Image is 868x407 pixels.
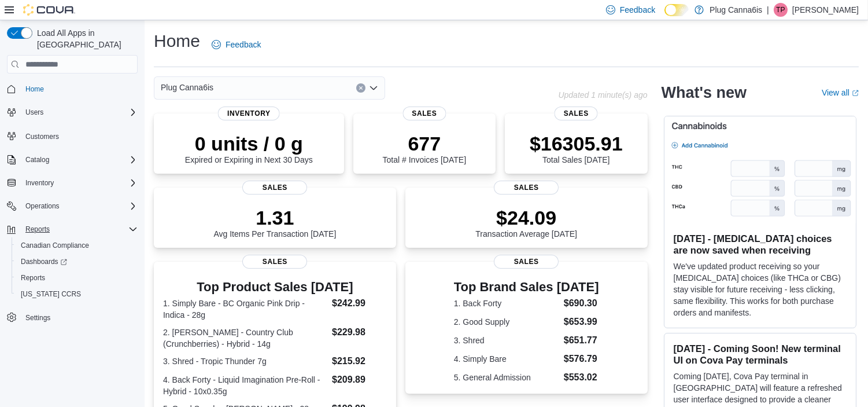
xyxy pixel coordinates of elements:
[213,206,336,229] p: 1.31
[12,237,142,254] button: Canadian Compliance
[530,132,623,155] p: $16305.91
[25,85,44,94] span: Home
[218,107,280,120] span: Inventory
[154,30,200,53] h1: Home
[454,280,599,294] h3: Top Brand Sales [DATE]
[674,343,847,366] h3: [DATE] - Coming Soon! New terminal UI on Cova Pay terminals
[332,296,387,310] dd: $242.99
[332,325,387,339] dd: $229.98
[494,255,559,269] span: Sales
[530,132,623,164] div: Total Sales [DATE]
[774,3,788,17] div: Tianna Parks
[454,298,559,309] dt: 1. Back Forty
[555,107,598,120] span: Sales
[163,327,327,350] dt: 2. [PERSON_NAME] - Country Club (Crunchberries) - Hybrid - 14g
[25,132,59,141] span: Customers
[21,273,45,283] span: Reports
[674,233,847,256] h3: [DATE] - [MEDICAL_DATA] choices are now saved when receiving
[2,80,142,97] button: Home
[16,255,72,269] a: Dashboards
[21,222,54,236] button: Reports
[454,335,559,346] dt: 3. Shred
[792,3,859,17] p: [PERSON_NAME]
[21,176,138,190] span: Inventory
[21,257,67,266] span: Dashboards
[664,16,665,17] span: Dark Mode
[226,39,261,50] span: Feedback
[163,280,387,294] h3: Top Product Sales [DATE]
[16,239,138,252] span: Canadian Compliance
[332,354,387,368] dd: $215.92
[2,198,142,214] button: Operations
[662,83,747,102] h2: What's new
[16,271,138,285] span: Reports
[776,3,785,17] span: TP
[25,155,49,164] span: Catalog
[383,132,466,164] div: Total # Invoices [DATE]
[2,221,142,237] button: Reports
[21,129,138,143] span: Customers
[2,309,142,326] button: Settings
[332,373,387,387] dd: $209.89
[21,289,81,299] span: [US_STATE] CCRS
[21,153,54,167] button: Catalog
[21,310,138,325] span: Settings
[185,132,313,164] div: Expired or Expiring in Next 30 Days
[383,132,466,155] p: 677
[242,181,307,195] span: Sales
[16,287,138,301] span: Washington CCRS
[674,261,847,318] p: We've updated product receiving so your [MEDICAL_DATA] choices (like THCa or CBG) stay visible fo...
[2,127,142,144] button: Customers
[16,287,86,301] a: [US_STATE] CCRS
[454,353,559,365] dt: 4. Simply Bare
[163,298,327,321] dt: 1. Simply Bare - BC Organic Pink Drip - Indica - 28g
[21,105,48,119] button: Users
[2,152,142,168] button: Catalog
[25,313,50,322] span: Settings
[2,104,142,120] button: Users
[21,241,89,250] span: Canadian Compliance
[852,90,859,97] svg: External link
[767,3,769,17] p: |
[21,199,138,213] span: Operations
[21,153,138,167] span: Catalog
[369,83,378,93] button: Open list of options
[21,82,49,96] a: Home
[16,271,50,285] a: Reports
[564,352,599,366] dd: $576.79
[454,372,559,383] dt: 5. General Admission
[25,178,54,188] span: Inventory
[163,355,327,367] dt: 3. Shred - Tropic Thunder 7g
[664,4,689,16] input: Dark Mode
[207,33,265,56] a: Feedback
[356,83,365,93] button: Clear input
[2,175,142,191] button: Inventory
[213,206,336,239] div: Avg Items Per Transaction [DATE]
[12,270,142,286] button: Reports
[494,181,559,195] span: Sales
[454,316,559,328] dt: 2. Good Supply
[475,206,577,229] p: $24.09
[21,130,64,144] a: Customers
[620,4,655,16] span: Feedback
[161,80,213,94] span: Plug Canna6is
[475,206,577,239] div: Transaction Average [DATE]
[564,296,599,310] dd: $690.30
[21,311,55,325] a: Settings
[25,201,60,211] span: Operations
[12,254,142,270] a: Dashboards
[7,76,138,356] nav: Complex example
[32,27,138,50] span: Load All Apps in [GEOGRAPHIC_DATA]
[21,199,64,213] button: Operations
[16,255,138,269] span: Dashboards
[822,88,859,97] a: View allExternal link
[402,107,446,120] span: Sales
[564,371,599,384] dd: $553.02
[242,255,307,269] span: Sales
[21,176,58,190] button: Inventory
[163,374,327,397] dt: 4. Back Forty - Liquid Imagination Pre-Roll - Hybrid - 10x0.35g
[564,315,599,329] dd: $653.99
[558,90,647,100] p: Updated 1 minute(s) ago
[25,225,50,234] span: Reports
[12,286,142,302] button: [US_STATE] CCRS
